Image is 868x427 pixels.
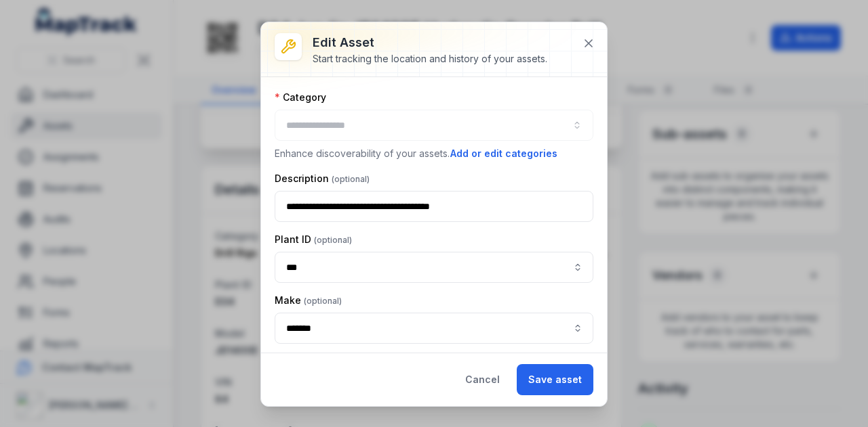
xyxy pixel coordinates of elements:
[275,294,342,307] label: Make
[275,233,352,246] label: Plant ID
[454,364,511,395] button: Cancel
[275,313,593,344] input: asset-edit:cf[8551d161-b1ce-4bc5-a3dd-9fa232d53e47]-label
[313,52,547,66] div: Start tracking the location and history of your assets.
[275,252,593,283] input: asset-edit:cf[e286c480-ed88-4656-934e-cbe2f059b42e]-label
[517,364,593,395] button: Save asset
[275,91,326,104] label: Category
[275,146,593,161] p: Enhance discoverability of your assets.
[450,146,558,161] button: Add or edit categories
[275,172,370,185] label: Description
[313,33,547,52] h3: Edit asset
